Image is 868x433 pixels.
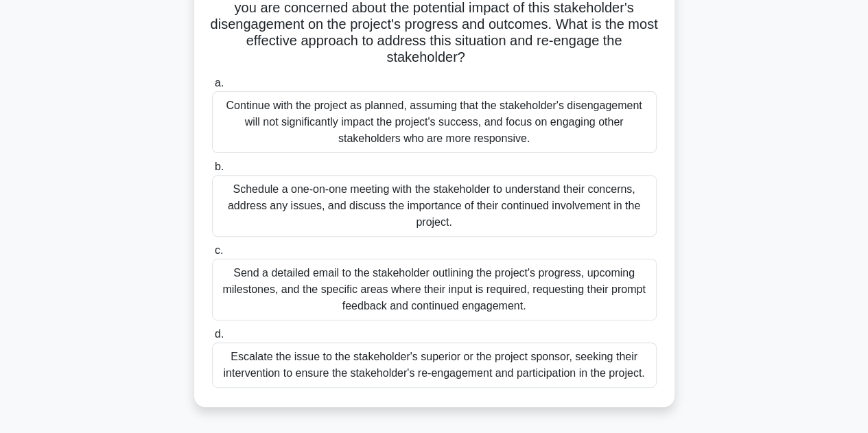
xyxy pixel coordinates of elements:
div: Send a detailed email to the stakeholder outlining the project's progress, upcoming milestones, a... [212,259,657,320]
div: Continue with the project as planned, assuming that the stakeholder's disengagement will not sign... [212,91,657,153]
span: a. [215,77,224,89]
div: Escalate the issue to the stakeholder's superior or the project sponsor, seeking their interventi... [212,342,657,388]
div: Schedule a one-on-one meeting with the stakeholder to understand their concerns, address any issu... [212,175,657,237]
span: d. [215,328,224,340]
span: b. [215,161,224,172]
span: c. [215,244,223,256]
